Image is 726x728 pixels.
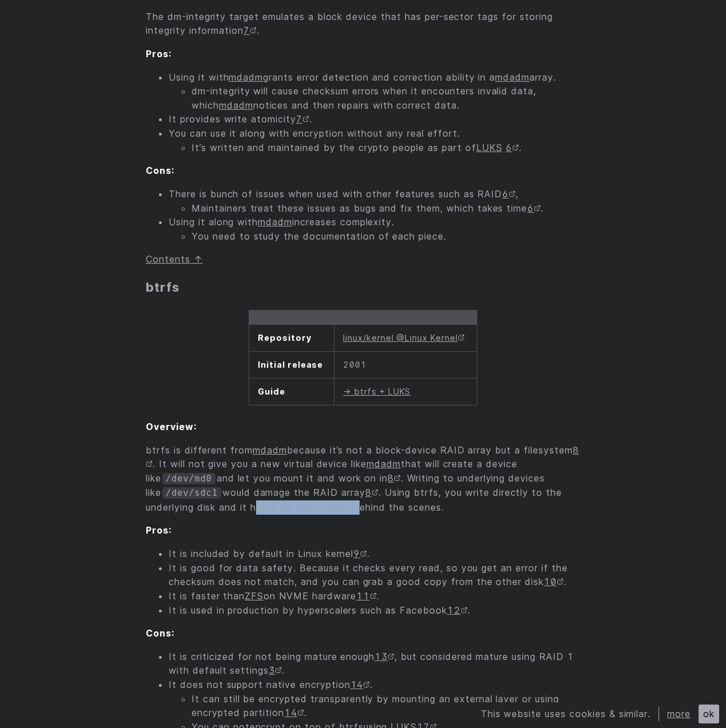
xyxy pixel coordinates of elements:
a: 14 [350,679,370,690]
strong: Repository [258,333,312,343]
a: mdadm [229,71,263,83]
strong: Cons: [146,165,174,176]
a: LUKS [476,142,502,153]
strong: Guide [258,387,285,396]
code: /dev/md0 [162,473,216,484]
a: mdadm [219,100,253,111]
a: 7 [244,25,257,36]
strong: Pros: [146,524,171,536]
a: linux/kernel @Linux Kernel [343,333,465,343]
li: It’s written and maintained by the crypto people as part of . [192,141,580,155]
a: mdadm [253,444,287,456]
li: You need to study the documentation of each piece. [192,229,580,244]
li: It is faster than on NVME hardware . [169,589,580,603]
a: 6 [527,202,541,214]
li: Using it along with increases complexity. [169,215,580,243]
li: You can use it along with encryption without any real effort. [169,126,580,154]
p: The dm-integrity target emulates a block device that has per-sector tags for storing integrity in... [146,10,580,38]
strong: Pros: [146,48,171,59]
li: It can still be encrypted transparently by mounting an external layer or using encrypted partition . [192,692,580,720]
h3: btrfs [146,279,580,296]
a: mdadm [495,71,529,83]
a: Contents ↑ [146,253,203,265]
a: 3 [269,665,282,676]
a: 12 [447,604,468,616]
div: This website uses cookies & similar. [481,707,660,721]
a: mdadm [366,458,401,470]
a: 7 [296,113,309,125]
li: It provides write atomicity . [169,112,580,126]
a: 8 [365,487,378,498]
li: It is used in production by hyperscalers such as Facebook . [169,603,580,618]
a: 8 [388,472,401,484]
li: Using it with grants error detection and correction ability in a array. [169,70,580,113]
li: There is bunch of issues when used with other features such as RAID , [169,187,580,215]
a: mdadm [258,216,292,228]
a: 6 [505,142,519,153]
a: 6 [502,188,516,200]
p: btrfs is different from because it’s not a block-device RAID array but a filesystem . It will not... [146,443,580,515]
li: dm-integrity will cause checksum errors when it encounters invalid data, which notices and then r... [192,84,580,112]
td: 2001 [334,351,477,378]
li: It is good for data safety. Because it checks every read, so you get an error if the checksum doe... [169,561,580,589]
code: /dev/sdc1 [162,487,221,499]
a: → btrfs + LUKS [343,387,410,396]
a: more [667,708,691,719]
strong: Overview: [146,421,197,432]
a: 13 [374,651,394,662]
div: ok [699,705,719,723]
a: 10 [544,576,564,587]
a: 14 [284,707,304,718]
strong: Cons: [146,627,174,639]
a: ZFS [245,590,264,602]
a: 9 [353,548,367,559]
a: 11 [356,590,377,602]
strong: Initial release [258,360,323,369]
li: It is included by default in Linux kernel . [169,547,580,561]
li: It is criticized for not being mature enough , but considered mature using RAID 1 with default se... [169,650,580,678]
li: Maintainers treat these issues as bugs and fix them, which takes time . [192,201,580,216]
